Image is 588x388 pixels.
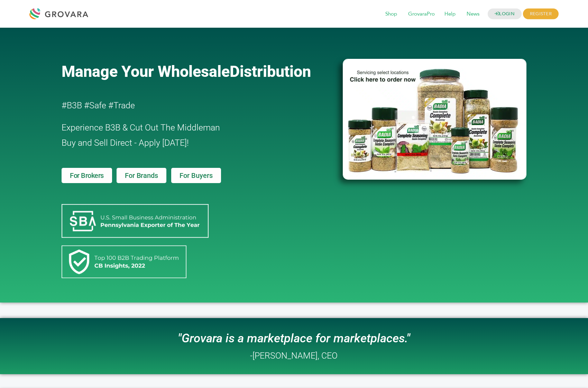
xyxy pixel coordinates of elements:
span: For Buyers [180,172,213,179]
a: Help [440,10,460,18]
a: News [462,10,484,18]
h2: -[PERSON_NAME], CEO [250,351,338,360]
span: For Brands [125,172,158,179]
span: News [462,8,484,21]
a: LOGIN [488,9,522,19]
a: For Buyers [171,168,221,183]
span: Buy and Sell Direct - Apply [DATE]! [62,138,189,148]
span: Distribution [230,62,311,81]
a: Shop [380,10,402,18]
span: Help [440,8,460,21]
span: Manage Your Wholesale [62,62,230,81]
a: For Brands [117,168,166,183]
span: GrovaraPro [403,8,440,21]
i: "Grovara is a marketplace for marketplaces." [178,331,410,345]
span: Experience B3B & Cut Out The Middleman [62,123,220,133]
h2: #B3B #Safe #Trade [62,98,303,113]
a: Manage Your WholesaleDistribution [62,62,331,81]
span: For Brokers [70,172,104,179]
span: REGISTER [523,9,559,19]
a: GrovaraPro [403,10,440,18]
span: Shop [380,8,402,21]
a: For Brokers [62,168,112,183]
